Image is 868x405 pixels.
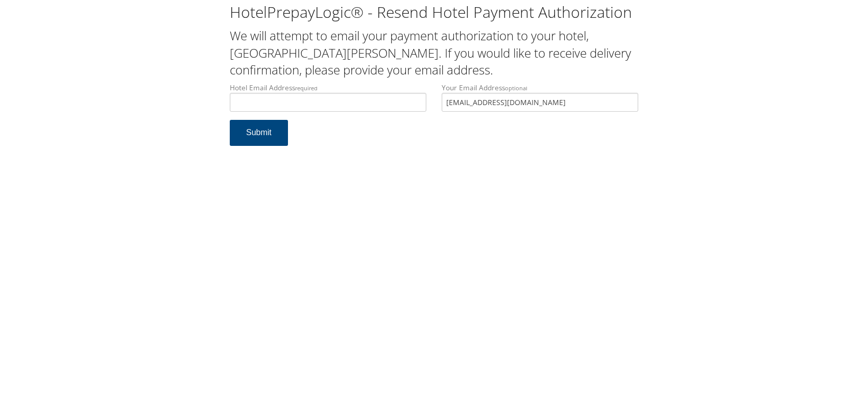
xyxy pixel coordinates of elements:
label: Your Email Address [442,83,638,112]
input: Your Email Addressoptional [442,93,638,112]
button: Submit [230,120,288,146]
input: Hotel Email Addressrequired [230,93,426,112]
label: Hotel Email Address [230,83,426,112]
h2: We will attempt to email your payment authorization to your hotel, [GEOGRAPHIC_DATA][PERSON_NAME]... [230,27,638,79]
small: required [295,84,318,92]
h1: HotelPrepayLogic® - Resend Hotel Payment Authorization [230,2,638,23]
small: optional [505,84,527,92]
